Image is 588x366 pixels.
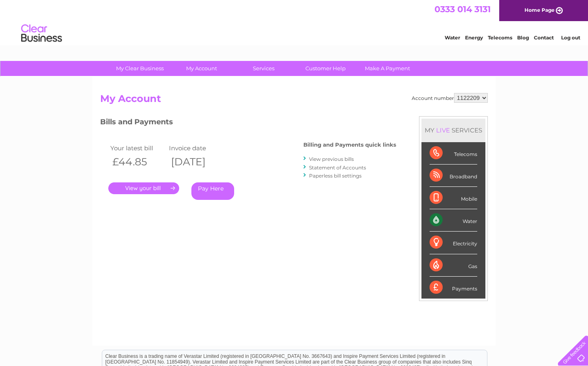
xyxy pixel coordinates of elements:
[465,35,483,41] a: Energy
[100,116,396,130] h3: Bills and Payments
[309,173,362,179] a: Paperless bill settings
[430,254,477,277] div: Gas
[230,61,297,76] a: Services
[488,35,512,41] a: Telecoms
[303,142,396,148] h4: Billing and Payments quick links
[309,165,366,171] a: Statement of Accounts
[534,35,554,41] a: Contact
[434,4,491,14] a: 0333 014 3131
[191,182,234,200] a: Pay Here
[561,35,580,41] a: Log out
[108,143,167,154] td: Your latest bill
[412,93,488,103] div: Account number
[421,119,485,142] div: MY SERVICES
[108,154,167,170] th: £44.85
[167,143,226,154] td: Invoice date
[168,61,235,76] a: My Account
[100,93,488,108] h2: My Account
[21,21,62,46] img: logo.png
[430,209,477,232] div: Water
[309,156,354,162] a: View previous bills
[517,35,529,41] a: Blog
[430,142,477,165] div: Telecoms
[167,154,226,170] th: [DATE]
[430,165,477,187] div: Broadband
[430,277,477,299] div: Payments
[434,126,452,134] div: LIVE
[108,182,179,194] a: .
[292,61,359,76] a: Customer Help
[445,35,460,41] a: Water
[430,187,477,209] div: Mobile
[102,4,487,39] div: Clear Business is a trading name of Verastar Limited (registered in [GEOGRAPHIC_DATA] No. 3667643...
[430,232,477,254] div: Electricity
[106,61,173,76] a: My Clear Business
[354,61,421,76] a: Make A Payment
